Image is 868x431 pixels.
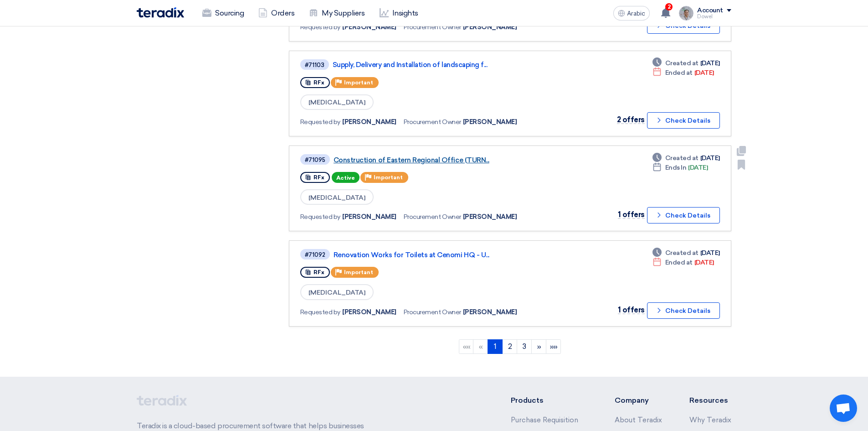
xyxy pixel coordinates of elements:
[697,14,713,20] font: Dowel
[333,61,488,69] font: Supply, Delivery and Installation of landscaping f...
[392,9,418,17] font: Insights
[488,339,503,354] a: 1
[494,342,497,351] font: 1
[463,23,517,31] font: [PERSON_NAME]
[665,59,699,67] font: Created at
[615,416,662,424] a: About Teradix
[308,99,365,106] font: [MEDICAL_DATA]
[404,23,461,31] font: Procurement Owner
[689,416,731,424] a: Why Teradix
[305,156,325,163] font: #71095
[334,156,489,164] font: Construction of Eastern Regional Office (TURN...
[647,207,720,223] button: Check Details
[615,396,649,405] font: Company
[344,269,373,275] font: Important
[300,308,340,316] font: Requested by
[308,193,365,201] font: [MEDICAL_DATA]
[511,396,544,405] font: Products
[830,395,857,422] a: Open chat
[511,416,578,424] a: Purchase Requisition
[689,396,728,405] font: Resources
[137,7,184,18] img: Teradix logo
[537,342,541,351] font: »
[404,308,461,316] font: Procurement Owner
[372,3,426,23] a: Insights
[550,342,558,351] font: »»
[251,3,302,23] a: Orders
[374,174,403,181] font: Important
[336,175,355,181] font: Active
[523,342,526,351] font: 3
[342,308,396,316] font: [PERSON_NAME]
[694,259,714,266] font: [DATE]
[502,339,517,354] a: 2
[289,336,731,358] ngb-pagination: Default pagination
[665,164,687,171] font: Ends In
[665,259,693,266] font: Ended at
[342,213,396,221] font: [PERSON_NAME]
[679,6,693,21] img: IMG_1753965247717.jpg
[665,154,699,162] font: Created at
[700,249,720,257] font: [DATE]
[342,118,396,126] font: [PERSON_NAME]
[617,115,645,124] font: 2 offers
[333,61,560,69] a: Supply, Delivery and Installation of landscaping f...
[305,251,325,258] font: #71092
[334,251,561,259] a: Renovation Works for Toilets at Cenomi HQ - U...
[700,154,720,162] font: [DATE]
[334,251,489,259] font: Renovation Works for Toilets at Cenomi HQ - U...
[546,339,561,354] a: Last
[688,164,708,171] font: [DATE]
[271,9,294,17] font: Orders
[463,308,517,316] font: [PERSON_NAME]
[463,118,517,126] font: [PERSON_NAME]
[665,69,693,77] font: Ended at
[613,6,650,21] button: Arabic
[404,118,461,126] font: Procurement Owner
[531,339,546,354] a: Next
[665,249,699,257] font: Created at
[647,112,720,129] button: Check Details
[305,62,324,68] font: #71103
[215,9,244,17] font: Sourcing
[300,118,340,126] font: Requested by
[404,213,461,221] font: Procurement Owner
[308,289,365,296] font: [MEDICAL_DATA]
[313,79,324,86] font: RFx
[618,210,645,219] font: 1 offers
[647,302,720,319] button: Check Details
[665,117,710,125] font: Check Details
[334,156,561,164] a: Construction of Eastern Regional Office (TURN...
[665,307,710,315] font: Check Details
[627,10,645,17] font: Arabic
[313,174,324,181] font: RFx
[665,212,710,219] font: Check Details
[618,306,645,314] font: 1 offers
[697,6,723,14] font: Account
[700,59,720,67] font: [DATE]
[508,342,512,351] font: 2
[313,269,324,275] font: RFx
[300,213,340,221] font: Requested by
[300,23,340,31] font: Requested by
[694,69,714,77] font: [DATE]
[668,4,671,10] font: 2
[517,339,532,354] a: 3
[195,3,251,23] a: Sourcing
[463,213,517,221] font: [PERSON_NAME]
[322,9,365,17] font: My Suppliers
[342,23,396,31] font: [PERSON_NAME]
[302,3,372,23] a: My Suppliers
[344,79,373,86] font: Important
